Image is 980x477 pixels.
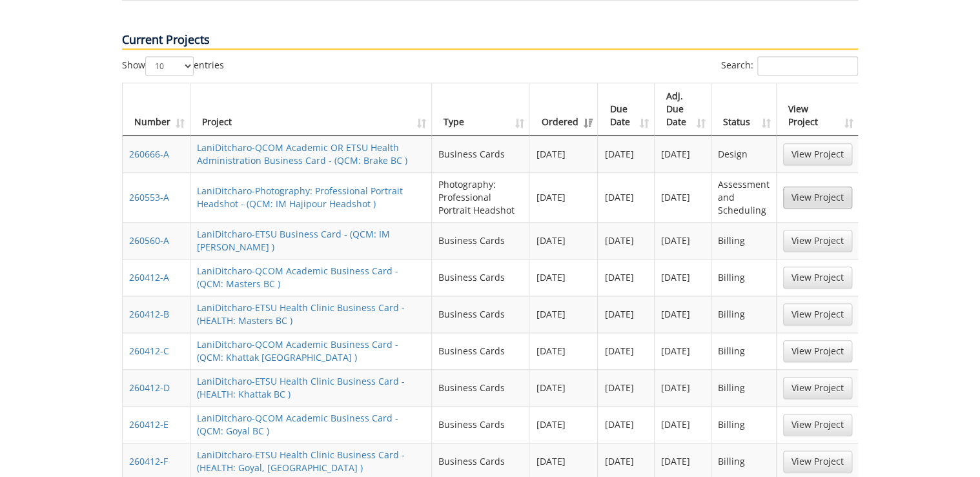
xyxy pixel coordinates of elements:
[655,369,711,406] td: [DATE]
[711,83,777,136] th: Status: activate to sort column ascending
[129,418,168,431] a: 260412-E
[711,369,777,406] td: Billing
[129,455,168,467] a: 260412-F
[529,222,598,259] td: [DATE]
[598,296,655,332] td: [DATE]
[711,332,777,369] td: Billing
[711,172,777,222] td: Assessment and Scheduling
[129,345,169,357] a: 260412-C
[129,234,169,247] a: 260560-A
[197,265,398,290] a: LaniDitcharo-QCOM Academic Business Card - (QCM: Masters BC )
[432,259,530,296] td: Business Cards
[783,451,852,472] a: View Project
[711,296,777,332] td: Billing
[711,222,777,259] td: Billing
[529,136,598,172] td: [DATE]
[529,83,598,136] th: Ordered: activate to sort column ascending
[655,136,711,172] td: [DATE]
[432,83,530,136] th: Type: activate to sort column ascending
[783,377,852,399] a: View Project
[757,56,858,76] input: Search:
[145,56,194,76] select: Showentries
[655,172,711,222] td: [DATE]
[129,308,169,320] a: 260412-B
[598,83,655,136] th: Due Date: activate to sort column ascending
[783,340,852,362] a: View Project
[783,303,852,325] a: View Project
[598,332,655,369] td: [DATE]
[711,406,777,443] td: Billing
[721,56,858,76] label: Search:
[711,136,777,172] td: Design
[783,414,852,436] a: View Project
[783,267,852,289] a: View Project
[598,222,655,259] td: [DATE]
[598,172,655,222] td: [DATE]
[129,271,169,283] a: 260412-A
[432,172,530,222] td: Photography: Professional Portrait Headshot
[655,296,711,332] td: [DATE]
[529,172,598,222] td: [DATE]
[432,222,530,259] td: Business Cards
[432,296,530,332] td: Business Cards
[529,296,598,332] td: [DATE]
[197,375,405,400] a: LaniDitcharo-ETSU Health Clinic Business Card - (HEALTH: Khattak BC )
[122,32,858,50] p: Current Projects
[598,406,655,443] td: [DATE]
[432,406,530,443] td: Business Cards
[655,83,711,136] th: Adj. Due Date: activate to sort column ascending
[197,449,405,474] a: LaniDitcharo-ETSU Health Clinic Business Card - (HEALTH: Goyal, [GEOGRAPHIC_DATA] )
[529,406,598,443] td: [DATE]
[122,56,224,76] label: Show entries
[783,187,852,208] a: View Project
[655,406,711,443] td: [DATE]
[197,141,407,167] a: LaniDitcharo-QCOM Academic OR ETSU Health Administration Business Card - (QCM: Brake BC )
[432,369,530,406] td: Business Cards
[123,83,190,136] th: Number: activate to sort column ascending
[529,332,598,369] td: [DATE]
[129,381,170,394] a: 260412-D
[129,148,169,160] a: 260666-A
[783,143,852,165] a: View Project
[655,332,711,369] td: [DATE]
[197,185,403,210] a: LaniDitcharo-Photography: Professional Portrait Headshot - (QCM: IM Hajipour Headshot )
[711,259,777,296] td: Billing
[129,191,169,203] a: 260553-A
[432,332,530,369] td: Business Cards
[190,83,432,136] th: Project: activate to sort column ascending
[598,136,655,172] td: [DATE]
[598,259,655,296] td: [DATE]
[197,228,390,253] a: LaniDitcharo-ETSU Business Card - (QCM: IM [PERSON_NAME] )
[529,369,598,406] td: [DATE]
[783,230,852,252] a: View Project
[197,412,398,437] a: LaniDitcharo-QCOM Academic Business Card - (QCM: Goyal BC )
[197,301,405,327] a: LaniDitcharo-ETSU Health Clinic Business Card - (HEALTH: Masters BC )
[432,136,530,172] td: Business Cards
[655,259,711,296] td: [DATE]
[197,338,398,363] a: LaniDitcharo-QCOM Academic Business Card - (QCM: Khattak [GEOGRAPHIC_DATA] )
[777,83,859,136] th: View Project: activate to sort column ascending
[655,222,711,259] td: [DATE]
[529,259,598,296] td: [DATE]
[598,369,655,406] td: [DATE]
